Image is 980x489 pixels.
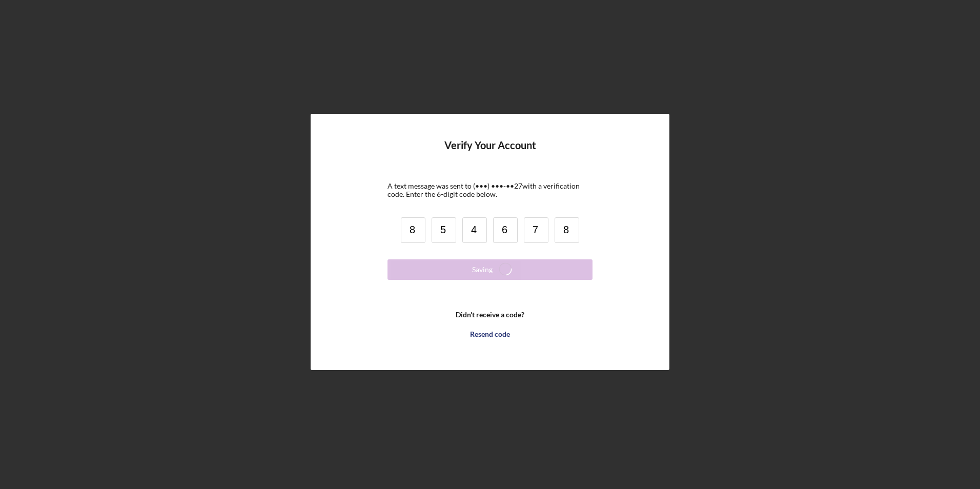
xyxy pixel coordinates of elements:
[472,259,493,280] div: Saving
[387,324,593,344] button: Resend code
[456,311,524,319] b: Didn't receive a code?
[387,259,593,280] button: Saving
[470,324,510,344] div: Resend code
[444,139,536,167] h4: Verify Your Account
[387,182,593,198] div: A text message was sent to (•••) •••-•• 27 with a verification code. Enter the 6-digit code below.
